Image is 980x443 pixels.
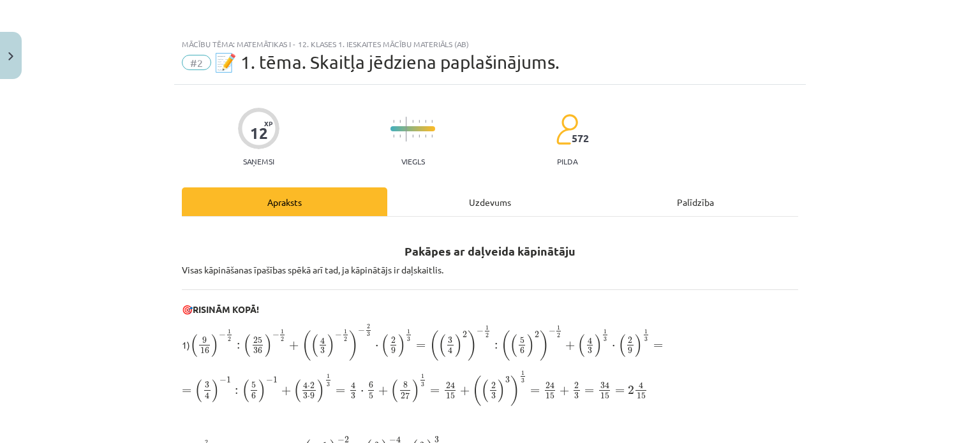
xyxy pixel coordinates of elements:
[628,347,632,354] span: 9
[448,347,452,354] span: 4
[303,382,308,389] span: 4
[491,382,496,389] span: 2
[407,337,410,342] span: 3
[289,341,299,350] span: +
[302,331,311,361] span: (
[272,332,279,338] span: −
[574,393,579,399] span: 3
[455,334,463,357] span: )
[401,393,410,400] span: 27
[351,382,355,389] span: 4
[327,334,335,357] span: )
[219,377,226,384] span: −
[574,382,579,389] span: 2
[327,374,330,379] span: 1
[369,382,373,388] span: 6
[644,337,648,342] span: 3
[378,386,388,395] span: +
[367,332,370,337] span: 3
[431,120,433,123] img: icon-short-line-57e1e144782c952c97e751825c79c345078a6d821885a25fce030b3d8c18986b.svg
[446,382,455,389] span: 24
[448,337,452,344] span: 3
[205,382,209,388] span: 3
[393,120,394,123] img: icon-short-line-57e1e144782c952c97e751825c79c345078a6d821885a25fce030b3d8c18986b.svg
[644,329,648,333] span: 1
[228,329,231,333] span: 1
[266,377,273,384] span: −
[399,134,401,138] img: icon-short-line-57e1e144782c952c97e751825c79c345078a6d821885a25fce030b3d8c18986b.svg
[182,40,798,48] div: Mācību tēma: Matemātikas i - 12. klases 1. ieskaites mācību materiāls (ab)
[375,345,378,349] span: ⋅
[412,379,420,402] span: )
[505,377,510,383] span: 3
[308,386,310,388] span: ⋅
[637,393,646,399] span: 15
[212,379,219,402] span: )
[588,347,592,354] span: 3
[391,347,396,354] span: 9
[494,343,498,349] span: :
[202,337,207,344] span: 9
[406,117,407,142] img: icon-long-line-d9ea69661e0d244f92f715978eff75569469978d946b2353a9bb055b3ed8787d.svg
[425,120,426,123] img: icon-short-line-57e1e144782c952c97e751825c79c345078a6d821885a25fce030b3d8c18986b.svg
[430,389,440,394] span: =
[521,378,524,382] span: 3
[557,157,577,166] p: pilda
[195,379,202,402] span: (
[604,329,607,333] span: 1
[481,379,489,402] span: (
[565,341,575,350] span: +
[303,393,308,399] span: 3
[546,382,554,389] span: 24
[351,393,355,399] span: 3
[349,331,358,361] span: )
[628,386,634,395] span: 2
[311,334,318,357] span: (
[540,331,549,361] span: )
[527,334,535,357] span: )
[557,325,560,330] span: 1
[258,379,266,402] span: )
[520,337,524,344] span: 5
[546,393,554,399] span: 15
[477,328,484,335] span: −
[200,347,209,354] span: 16
[510,334,517,357] span: (
[251,382,256,388] span: 5
[593,187,798,216] div: Palīdzība
[391,337,396,344] span: 2
[498,379,505,402] span: )
[510,376,519,407] span: )
[429,331,438,361] span: (
[398,334,406,357] span: )
[293,379,301,402] span: (
[577,334,585,357] span: (
[253,347,262,354] span: 36
[265,334,272,357] span: )
[336,389,345,394] span: =
[317,379,325,402] span: )
[243,334,251,357] span: (
[486,333,489,337] span: 2
[604,337,607,342] span: 3
[556,113,578,145] img: students-c634bb4e5e11cddfef0936a35e636f08e4e9abd3cc4e673bd6f9a4125e45ecb1.svg
[419,120,420,123] img: icon-short-line-57e1e144782c952c97e751825c79c345078a6d821885a25fce030b3d8c18986b.svg
[193,303,259,315] b: RISINĀM KOPĀ!
[618,334,626,357] span: (
[425,134,426,138] img: icon-short-line-57e1e144782c952c97e751825c79c345078a6d821885a25fce030b3d8c18986b.svg
[273,377,278,383] span: 1
[226,377,231,383] span: 1
[412,134,413,138] img: icon-short-line-57e1e144782c952c97e751825c79c345078a6d821885a25fce030b3d8c18986b.svg
[419,134,420,138] img: icon-short-line-57e1e144782c952c97e751825c79c345078a6d821885a25fce030b3d8c18986b.svg
[431,134,433,138] img: icon-short-line-57e1e144782c952c97e751825c79c345078a6d821885a25fce030b3d8c18986b.svg
[281,386,291,395] span: +
[190,334,198,357] span: (
[653,344,663,349] span: =
[560,386,569,395] span: +
[628,337,632,344] span: 2
[407,329,410,333] span: 1
[182,303,798,316] p: 🎯
[572,133,589,144] span: 572
[403,382,408,388] span: 8
[399,120,401,123] img: icon-short-line-57e1e144782c952c97e751825c79c345078a6d821885a25fce030b3d8c18986b.svg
